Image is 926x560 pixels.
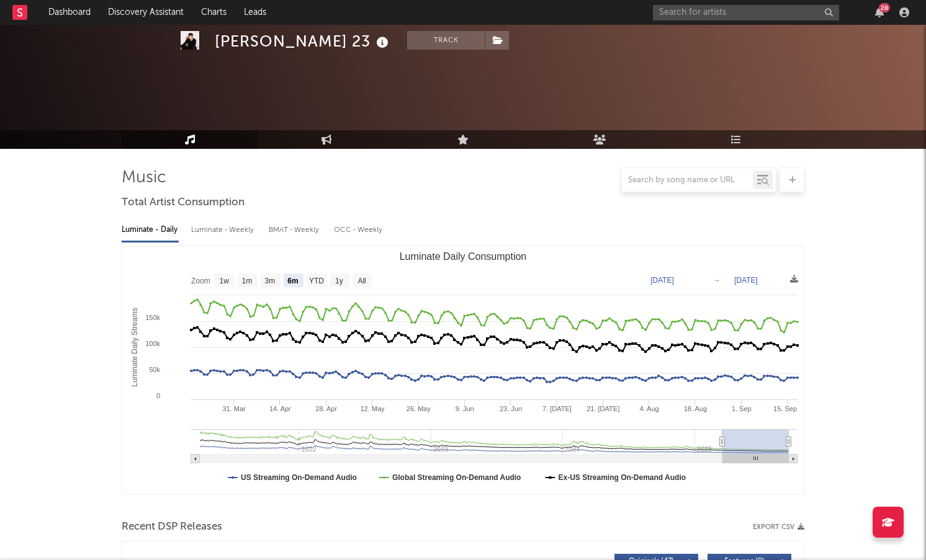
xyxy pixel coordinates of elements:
[122,195,245,210] span: Total Artist Consumption
[335,277,343,285] text: 1y
[684,405,707,412] text: 18. Aug
[622,176,753,185] input: Search by song name or URL
[315,405,337,412] text: 28. Apr
[145,340,160,347] text: 100k
[587,405,619,412] text: 21. [DATE]
[559,473,686,482] text: Ex-US Streaming On-Demand Audio
[542,405,572,412] text: 7. [DATE]
[875,7,884,17] button: 28
[357,277,366,285] text: All
[130,308,139,386] text: Luminate Daily Streams
[309,277,324,285] text: YTD
[191,220,256,241] div: Luminate - Weekly
[122,246,804,494] svg: Luminate Daily Consumption
[360,405,385,412] text: 12. May
[241,473,357,482] text: US Streaming On-Demand Audio
[242,277,253,285] text: 1m
[879,3,890,12] div: 28
[122,220,179,241] div: Luminate - Daily
[650,276,674,285] text: [DATE]
[122,520,222,535] span: Recent DSP Releases
[753,523,804,531] button: Export CSV
[407,31,485,50] button: Track
[500,405,522,412] text: 23. Jun
[269,220,321,241] div: BMAT - Weekly
[734,276,758,285] text: [DATE]
[149,366,160,373] text: 50k
[220,277,230,285] text: 1w
[653,5,839,20] input: Search for artists
[639,405,659,412] text: 4. Aug
[222,405,246,412] text: 31. Mar
[732,405,752,412] text: 1. Sep
[287,277,298,285] text: 6m
[269,405,291,412] text: 14. Apr
[392,473,521,482] text: Global Streaming On-Demand Audio
[713,276,721,285] text: →
[215,31,392,51] div: [PERSON_NAME] 23
[456,405,474,412] text: 9. Jun
[407,405,431,412] text: 26. May
[145,314,160,321] text: 150k
[191,277,210,285] text: Zoom
[773,405,797,412] text: 15. Sep
[334,220,384,241] div: OCC - Weekly
[400,251,527,262] text: Luminate Daily Consumption
[265,277,276,285] text: 3m
[156,392,160,399] text: 0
